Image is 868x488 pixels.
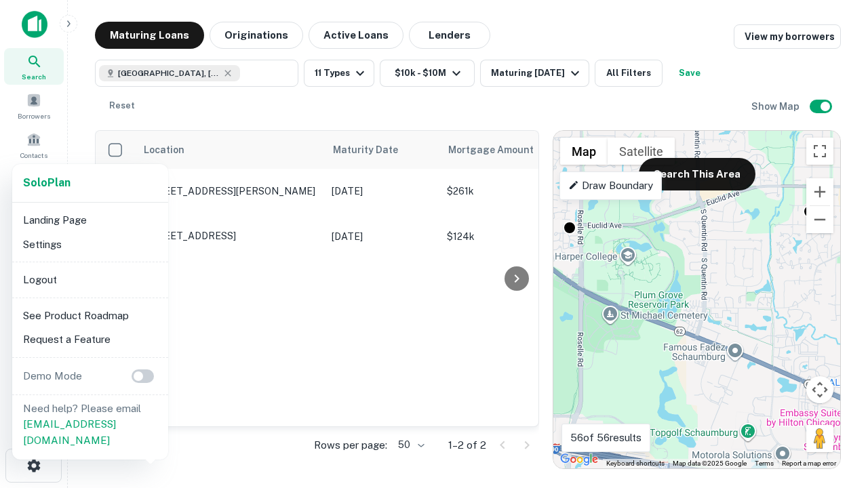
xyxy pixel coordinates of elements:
[18,232,163,257] li: Settings
[18,268,163,292] li: Logout
[800,336,868,401] iframe: Chat Widget
[18,304,163,328] li: See Product Roadmap
[18,327,163,352] li: Request a Feature
[23,175,71,191] a: SoloPlan
[18,368,87,384] p: Demo Mode
[23,401,157,449] p: Need help? Please email
[18,208,163,232] li: Landing Page
[23,418,116,446] a: [EMAIL_ADDRESS][DOMAIN_NAME]
[23,176,71,189] strong: Solo Plan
